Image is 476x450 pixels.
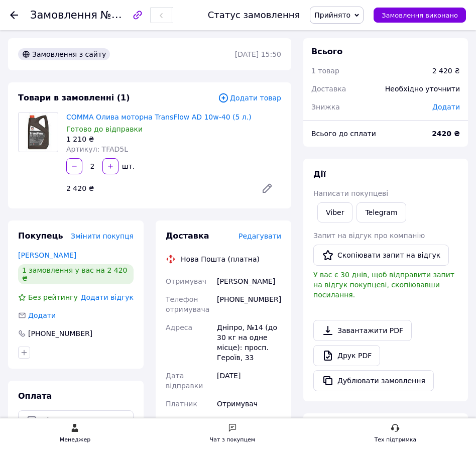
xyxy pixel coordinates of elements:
span: Додати [432,103,460,111]
span: Дата відправки [166,372,203,390]
time: [DATE] 15:50 [235,50,281,58]
div: 2 420 ₴ [62,181,249,195]
div: 2 420 ₴ [432,66,460,76]
div: Менеджер [60,435,90,445]
span: Покупець [18,231,63,241]
span: Прийнято [314,11,350,19]
button: Дублювати замовлення [313,370,434,391]
div: [PHONE_NUMBER] [27,328,93,339]
span: Готово до відправки [66,125,143,133]
div: 1 210 ₴ [66,134,281,144]
span: Додати [28,311,56,319]
div: Дніпро, №14 (до 30 кг на одне місце): просп. Героїв, 33 [215,318,283,367]
span: Артикул: TFAD5L [66,145,128,153]
div: Отримувач [215,395,283,413]
div: 2 420 ₴ [215,413,283,441]
span: Додати товар [218,92,281,103]
span: Без рейтингу [28,293,78,301]
a: Viber [317,202,352,222]
span: Платник [166,400,197,408]
span: Всього до сплати [311,130,376,138]
span: Доставка [166,231,209,241]
span: Редагувати [239,232,281,240]
div: Повернутися назад [10,10,18,20]
div: [PERSON_NAME] [215,272,283,290]
a: Завантажити PDF [313,320,412,341]
div: Замовлення з сайту [18,48,110,60]
div: Тех підтримка [375,435,417,445]
span: 1 товар [311,67,339,75]
a: [PERSON_NAME] [18,251,76,259]
a: Друк PDF [313,345,380,366]
span: Товари в замовленні (1) [18,93,130,102]
div: 1 замовлення у вас на 2 420 ₴ [18,264,134,284]
div: Необхідно уточнити [379,78,466,100]
span: Замовлення виконано [382,12,458,19]
div: Статус замовлення [208,10,300,20]
span: Отримувач [166,277,206,285]
span: Написати покупцеві [313,189,388,197]
div: Нова Пошта (платна) [178,254,262,264]
a: COMMA Олива моторна TransFlow AD 10w-40 (5 л.) [66,113,252,121]
span: Всього [311,47,342,56]
span: Змінити покупця [71,232,134,240]
span: Додати відгук [81,293,134,301]
div: [PHONE_NUMBER] [215,290,283,318]
span: Адреса [166,323,192,331]
a: Редагувати [253,178,281,198]
span: Оплата [18,391,52,401]
button: Замовлення виконано [374,8,466,23]
img: COMMA Олива моторна TransFlow AD 10w-40 (5 л.) [23,113,53,152]
span: Післяплата [42,415,113,426]
span: Доставка [311,85,346,93]
span: Замовлення [30,9,97,21]
div: Чат з покупцем [210,435,255,445]
a: Telegram [356,202,406,222]
b: 2420 ₴ [432,130,460,138]
span: Знижка [311,103,340,111]
span: Запит на відгук про компанію [313,232,425,240]
span: Телефон отримувача [166,295,209,313]
div: шт. [120,161,136,171]
span: №356900128 [100,9,172,21]
div: [DATE] [215,367,283,395]
button: Скопіювати запит на відгук [313,245,449,266]
span: Дії [313,169,326,179]
span: У вас є 30 днів, щоб відправити запит на відгук покупцеві, скопіювавши посилання. [313,271,454,299]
